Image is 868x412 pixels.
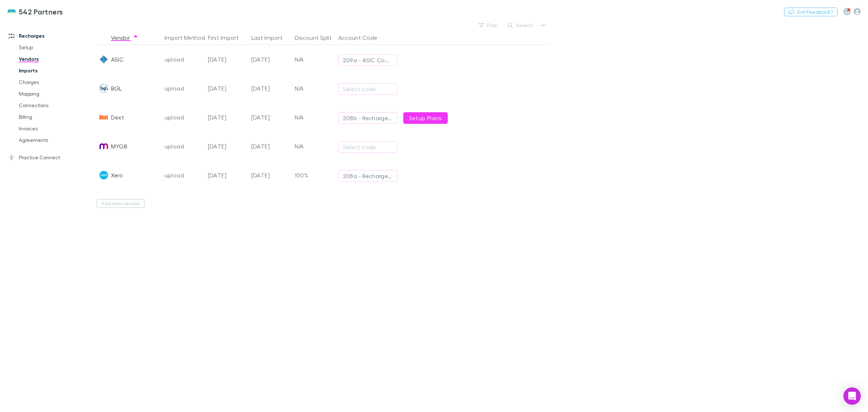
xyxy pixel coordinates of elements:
[205,132,248,161] div: [DATE]
[12,65,102,76] a: Imports
[248,74,292,103] div: [DATE]
[99,113,108,122] img: Dext's Logo
[111,103,124,132] div: Dext
[295,30,340,45] button: Discount Split
[1,152,102,163] a: Practice Connect
[343,85,393,93] div: Select code
[111,30,139,45] button: Vendor
[343,143,393,151] div: Select code
[99,55,108,64] img: ASIC's Logo
[19,7,63,16] h3: 542 Partners
[292,45,335,74] div: N/A
[165,45,202,74] div: upload
[403,112,448,124] a: Setup Plans
[338,30,386,45] button: Account Code
[292,103,335,132] div: N/A
[111,74,122,103] div: BGL
[292,74,335,103] div: N/A
[165,161,202,190] div: upload
[248,45,292,74] div: [DATE]
[12,88,102,100] a: Mapping
[338,83,397,95] button: Select code
[12,42,102,53] a: Setup
[343,56,393,64] div: 209a - ASIC Company Statement Fee Recharged
[97,199,145,208] button: Add new vendor
[343,114,393,122] div: 208b - Recharge of Dext Subscriptions
[12,134,102,146] a: Agreements
[165,30,214,45] button: Import Method
[343,172,393,180] div: 208a - Recharge of Xero Subscriptions
[205,161,248,190] div: [DATE]
[248,103,292,132] div: [DATE]
[205,74,248,103] div: [DATE]
[292,161,335,190] div: 100%
[3,3,68,20] a: 542 Partners
[248,161,292,190] div: [DATE]
[248,132,292,161] div: [DATE]
[99,142,108,151] img: MYOB's Logo
[843,387,861,405] div: Open Intercom Messenger
[12,111,102,123] a: Billing
[338,170,397,182] button: 208a - Recharge of Xero Subscriptions
[338,54,397,66] button: 209a - ASIC Company Statement Fee Recharged
[12,53,102,65] a: Vendors
[165,103,202,132] div: upload
[111,161,123,190] div: Xero
[784,8,838,16] button: Got Feedback?
[7,7,16,16] img: 542 Partners's Logo
[205,103,248,132] div: [DATE]
[12,76,102,88] a: Charges
[165,74,202,103] div: upload
[292,132,335,161] div: N/A
[12,123,102,134] a: Invoices
[475,21,503,30] button: Filter
[208,30,247,45] button: First Import
[205,45,248,74] div: [DATE]
[99,171,108,180] img: Xero's Logo
[111,45,124,74] div: ASIC
[504,21,537,30] button: Search
[251,30,291,45] button: Last Import
[99,84,108,93] img: BGL's Logo
[1,30,102,42] a: Recharges
[338,112,397,124] button: 208b - Recharge of Dext Subscriptions
[12,100,102,111] a: Connections
[338,141,397,153] button: Select code
[111,132,127,161] div: MYOB
[165,132,202,161] div: upload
